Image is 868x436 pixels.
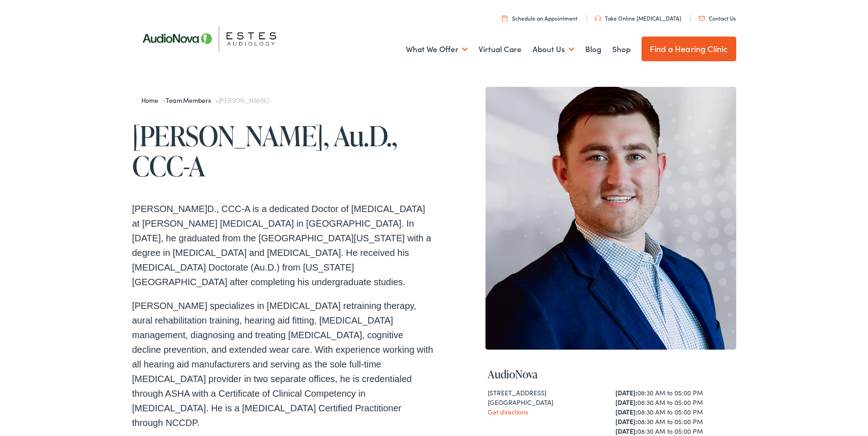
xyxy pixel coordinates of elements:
[488,398,606,407] div: [GEOGRAPHIC_DATA]
[132,121,434,181] h1: [PERSON_NAME], Au.D., CCC-A
[615,398,637,407] strong: [DATE]:
[612,32,631,66] a: Shop
[132,202,434,289] p: [PERSON_NAME]D., CCC-A is a dedicated Doctor of [MEDICAL_DATA] at [PERSON_NAME] [MEDICAL_DATA] in...
[699,14,736,22] a: Contact Us
[502,15,507,21] img: utility icon
[488,368,734,381] h4: AudioNova
[699,16,705,21] img: utility icon
[406,32,468,66] a: What We Offer
[533,32,574,66] a: About Us
[615,407,637,416] strong: [DATE]:
[595,16,601,21] img: utility icon
[141,96,163,105] a: Home
[166,96,215,105] a: Team Members
[615,388,637,397] strong: [DATE]:
[141,96,269,105] span: » »
[595,14,681,22] a: Take Online [MEDICAL_DATA]
[219,96,269,105] span: [PERSON_NAME]
[615,417,637,426] strong: [DATE]:
[132,298,434,430] p: [PERSON_NAME] specializes in [MEDICAL_DATA] retraining therapy, aural rehabilitation training, he...
[479,32,522,66] a: Virtual Care
[615,426,637,436] strong: [DATE]:
[488,407,528,416] a: Get directions
[642,37,736,61] a: Find a Hearing Clinic
[585,32,601,66] a: Blog
[488,388,606,398] div: [STREET_ADDRESS]
[502,14,577,22] a: Schedule an Appointment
